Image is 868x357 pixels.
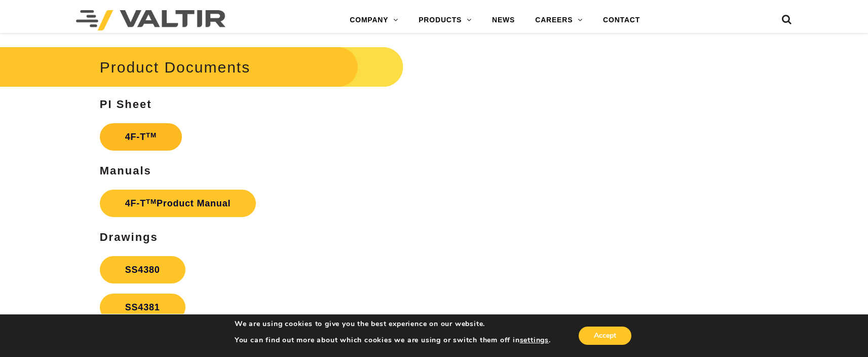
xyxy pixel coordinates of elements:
[482,10,525,30] a: NEWS
[100,123,182,151] a: 4F-TTM
[100,164,152,177] strong: Manuals
[100,231,158,243] strong: Drawings
[579,327,631,345] button: Accept
[525,10,593,30] a: CAREERS
[520,336,549,345] button: settings
[100,190,256,217] a: 4F-TTMProduct Manual
[100,98,152,111] strong: PI Sheet
[100,256,185,283] a: SS4380
[76,10,225,30] img: Valtir
[408,10,482,30] a: PRODUCTS
[100,294,185,321] a: SS4381
[235,336,551,345] p: You can find out more about which cookies we are using or switch them off in .
[146,131,157,139] sup: TM
[235,319,551,329] p: We are using cookies to give you the best experience on our website.
[339,10,408,30] a: COMPANY
[593,10,650,30] a: CONTACT
[146,198,157,205] sup: TM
